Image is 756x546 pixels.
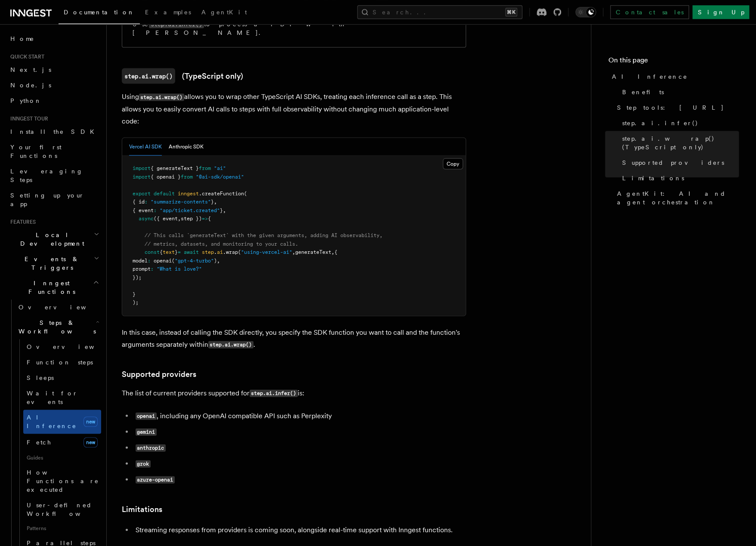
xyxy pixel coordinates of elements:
[622,88,664,96] span: Benefits
[154,207,157,213] span: :
[331,249,334,255] span: ,
[122,68,243,83] a: step.ai.wrap()(TypeScript only)
[7,279,93,296] span: Inngest Functions
[7,53,44,60] span: Quick start
[59,3,140,24] a: Documentation
[145,249,160,255] span: const
[7,93,101,108] a: Python
[122,326,466,351] p: In this case, instead of calling the SDK directly, you specify the SDK function you want to call ...
[7,163,101,188] a: Leveraging Steps
[175,249,178,255] span: }
[223,249,238,255] span: .wrap
[357,5,522,19] button: Search...⌘K
[575,7,596,17] button: Toggle dark mode
[202,249,214,255] span: step
[27,469,99,493] span: How Functions are executed
[133,19,455,37] p: Use to process a PDF with [PERSON_NAME].
[23,339,101,355] a: Overview
[64,9,135,15] span: Documentation
[27,414,77,429] span: AI Inference
[151,265,154,271] span: :
[692,5,749,19] a: Sign Up
[133,257,148,263] span: model
[10,128,99,135] span: Install the SDK
[7,188,101,212] a: Setting up your app
[122,503,162,515] a: Limitations
[10,97,42,104] span: Python
[622,174,684,182] span: Limitations
[15,315,101,339] button: Steps & Workflows
[443,158,463,169] button: Copy
[145,232,383,238] span: // This calls `generateText` with the given arguments, adding AI observability,
[145,198,148,204] span: :
[211,198,214,204] span: }
[122,90,466,127] p: Using allows you to wrap other TypeScript AI SDKs, treating each inference call as a step. This a...
[334,249,337,255] span: {
[133,265,151,271] span: prompt
[163,249,175,255] span: text
[619,170,739,186] a: Limitations
[10,144,62,159] span: Your first Functions
[83,437,98,447] span: new
[83,416,98,427] span: new
[23,434,101,451] a: Fetchnew
[27,374,54,381] span: Sleeps
[244,190,247,196] span: (
[217,257,220,263] span: ,
[27,439,52,446] span: Fetch
[7,231,94,248] span: Local Development
[612,72,688,81] span: AI Inference
[23,521,101,535] span: Patterns
[145,9,191,15] span: Examples
[136,412,157,420] code: openai
[202,215,208,221] span: =>
[199,190,244,196] span: .createFunction
[136,524,466,536] p: Streaming responses from providers is coming soon, alongside real-time support with Inngest funct...
[617,103,724,112] span: Step tools: [URL]
[133,190,151,196] span: export
[208,341,253,348] code: step.ai.wrap()
[154,190,175,196] span: default
[122,368,196,380] a: Supported providers
[7,219,36,225] span: Features
[196,3,252,23] a: AgentKit
[208,215,211,221] span: {
[7,77,101,93] a: Node.js
[622,134,739,151] span: step.ai.wrap() (TypeScript only)
[23,465,101,497] a: How Functions are executed
[23,410,101,434] a: AI Inferencenew
[7,62,101,77] a: Next.js
[619,84,739,100] a: Benefits
[23,370,101,386] a: Sleeps
[619,131,739,155] a: step.ai.wrap() (TypeScript only)
[617,189,739,207] span: AgentKit: AI and agent orchestration
[201,9,247,15] span: AgentKit
[223,207,226,213] span: ,
[140,3,196,23] a: Examples
[136,476,175,483] code: azure-openai
[181,173,193,179] span: from
[133,198,145,204] span: { id
[145,241,298,247] span: // metrics, datasets, and monitoring to your calls.
[157,265,202,271] span: "What is love?"
[214,198,217,204] span: ,
[133,299,139,305] span: );
[505,8,517,16] kbd: ⌘K
[133,274,142,280] span: });
[133,207,154,213] span: { event
[15,318,96,336] span: Steps & Workflows
[27,502,104,517] span: User-defined Workflows
[122,68,175,83] code: step.ai.wrap()
[178,249,181,255] span: =
[7,124,101,139] a: Install the SDK
[217,249,223,255] span: ai
[133,291,136,297] span: }
[622,119,698,127] span: step.ai.infer()
[10,168,83,183] span: Leveraging Steps
[136,460,151,467] code: grok
[19,304,107,311] span: Overview
[151,173,181,179] span: { openai }
[199,165,211,171] span: from
[619,115,739,131] a: step.ai.infer()
[295,249,331,255] span: generateText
